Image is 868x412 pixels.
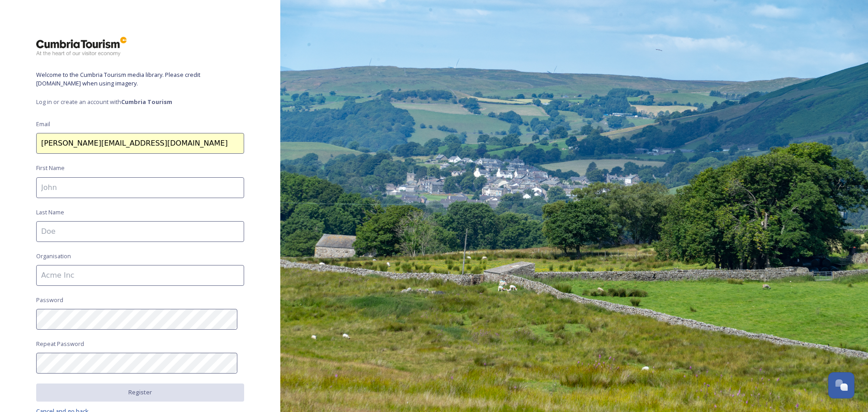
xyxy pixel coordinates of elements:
[36,133,244,154] input: john.doe@snapsea.io
[36,221,244,242] input: Doe
[36,384,244,401] button: Register
[828,372,854,398] button: Open Chat
[36,340,84,348] span: Repeat Password
[36,296,63,304] span: Password
[36,265,244,286] input: Acme Inc
[36,164,65,172] span: First Name
[36,208,64,217] span: Last Name
[36,252,71,260] span: Organisation
[36,71,244,88] span: Welcome to the Cumbria Tourism media library. Please credit [DOMAIN_NAME] when using imagery.
[36,98,244,106] span: Log in or create an account with
[36,36,127,57] img: ct_logo.png
[36,120,50,128] span: Email
[121,98,172,106] strong: Cumbria Tourism
[36,177,244,198] input: John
